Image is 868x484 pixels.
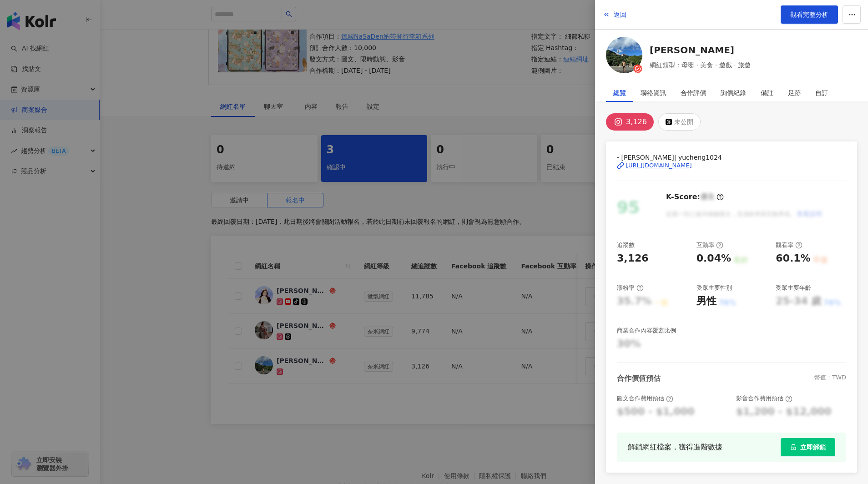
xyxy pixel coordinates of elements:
[617,252,649,266] div: 3,126
[721,84,746,102] div: 詢價紀錄
[626,161,692,170] div: [URL][DOMAIN_NAME]
[776,284,811,292] div: 受眾主要年齡
[650,44,751,56] a: [PERSON_NAME]
[617,284,644,292] div: 漲粉率
[626,116,647,128] div: 3,126
[776,252,810,266] div: 60.1%
[628,441,722,453] div: 解鎖網紅檔案，獲得進階數據
[788,84,801,102] div: 足跡
[696,284,732,292] div: 受眾主要性別
[606,113,654,131] button: 3,126
[617,241,635,249] div: 追蹤數
[736,394,792,403] div: 影音合作費用預估
[617,327,676,335] div: 商業合作內容覆蓋比例
[674,116,693,128] div: 未公開
[761,84,773,102] div: 備註
[641,84,666,102] div: 聯絡資訊
[681,84,706,102] div: 合作評價
[815,84,828,102] div: 自訂
[617,394,673,403] div: 圖文合作費用預估
[781,5,838,24] a: 觀看完整分析
[800,444,826,451] span: 立即解鎖
[606,37,642,73] img: KOL Avatar
[617,161,846,170] a: [URL][DOMAIN_NAME]
[696,252,731,266] div: 0.04%
[666,192,724,202] div: K-Score :
[696,241,723,249] div: 互動率
[617,152,846,162] span: - [PERSON_NAME]| yucheng1024
[650,60,751,70] span: 網紅類型：母嬰 · 美食 · 遊戲 · 旅遊
[658,113,701,131] button: 未公開
[602,5,627,24] button: 返回
[613,84,626,102] div: 總覽
[781,438,835,456] button: 立即解鎖
[606,37,642,76] a: KOL Avatar
[776,241,802,249] div: 觀看率
[617,373,661,383] div: 合作價值預估
[814,373,846,383] div: 幣值：TWD
[696,294,717,308] div: 男性
[614,11,626,18] span: 返回
[790,11,828,18] span: 觀看完整分析
[790,444,797,450] span: lock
